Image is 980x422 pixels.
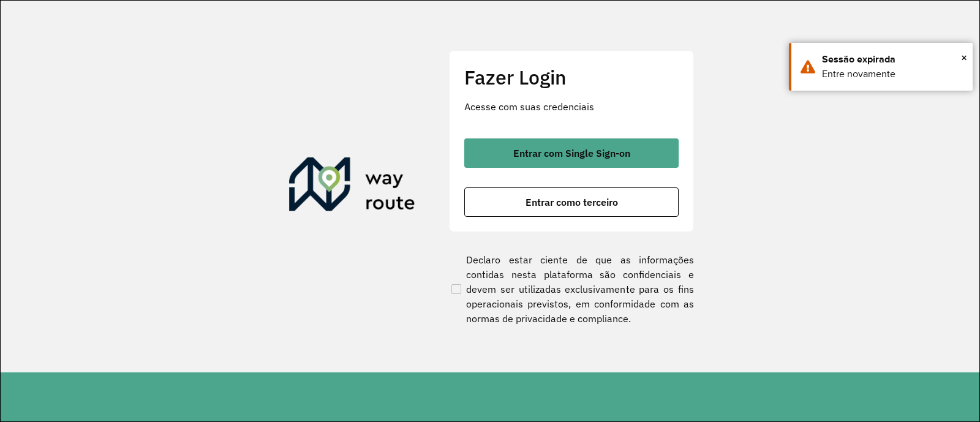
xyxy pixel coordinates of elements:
span: Entrar como terceiro [526,197,618,207]
label: Declaro estar ciente de que as informações contidas nesta plataforma são confidenciais e devem se... [449,252,694,326]
button: button [464,187,679,217]
h2: Fazer Login [464,66,679,89]
div: Entre novamente [822,67,963,81]
button: Close [961,48,967,67]
span: × [961,48,967,67]
div: Sessão expirada [822,52,963,67]
p: Acesse com suas credenciais [464,99,679,114]
span: Entrar com Single Sign-on [513,148,630,158]
button: button [464,138,679,168]
img: Roteirizador AmbevTech [289,157,415,216]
